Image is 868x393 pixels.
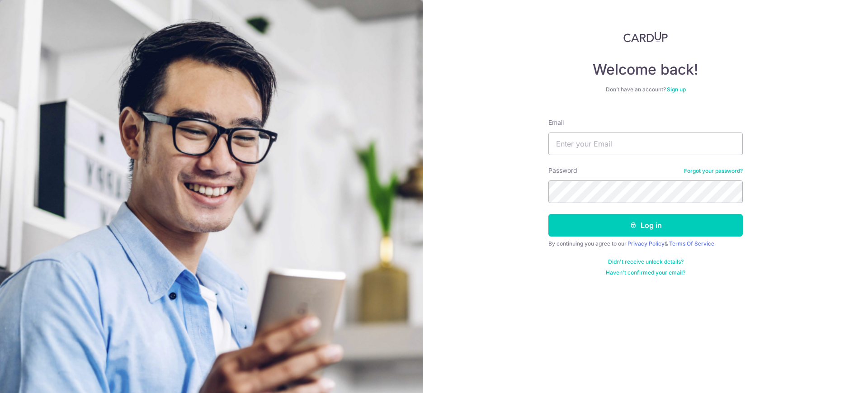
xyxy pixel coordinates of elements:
label: Email [548,118,564,127]
h4: Welcome back! [548,61,743,79]
img: CardUp Logo [623,32,668,43]
a: Forgot your password? [684,167,743,175]
a: Haven't confirmed your email? [606,269,685,276]
a: Privacy Policy [627,240,665,247]
a: Terms Of Service [669,240,714,247]
div: By continuing you agree to our & [548,240,743,247]
input: Enter your Email [548,133,743,155]
button: Log in [548,214,743,237]
div: Don’t have an account? [548,86,743,93]
label: Password [548,166,577,175]
a: Didn't receive unlock details? [608,258,684,265]
a: Sign up [667,86,686,93]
